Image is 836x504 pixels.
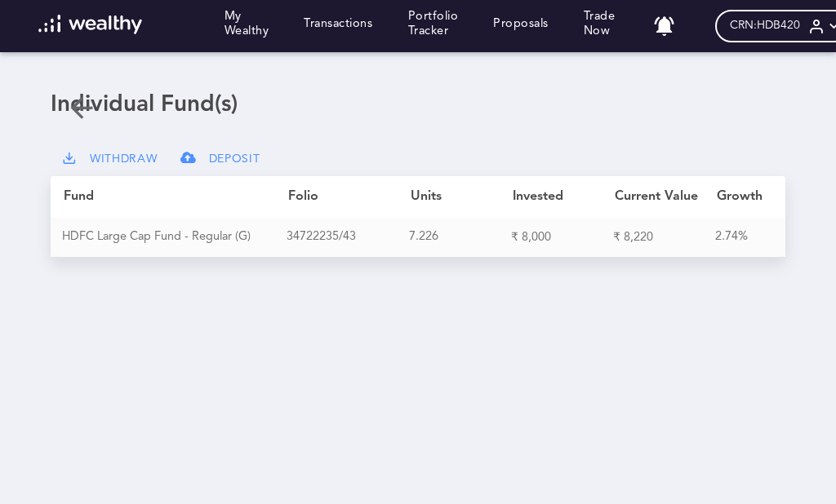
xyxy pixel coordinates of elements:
div: Current Value [615,189,717,205]
div: 7.226 [409,230,511,245]
a: Transactions [304,17,372,35]
div: ₹ 8,220 [613,230,715,245]
div: Growth [717,189,778,205]
span: DEPOSIT [209,153,260,166]
img: wl-logo-white.svg [38,15,142,34]
div: 3 4 7 2 2 2 3 5 / 4 3 [287,230,409,245]
div: Fund [64,189,288,205]
h1: Individual Fund(s) [51,91,785,119]
a: Trade Now [584,10,616,42]
div: Invested [513,189,615,205]
a: Proposals [493,17,549,35]
div: Folio [288,189,411,205]
span: CRN: HDB420 [730,19,800,33]
div: ₹ 8,000 [511,230,613,245]
div: Units [411,189,513,205]
a: My Wealthy [225,10,269,42]
div: 2.74% [715,230,776,245]
a: Portfolio Tracker [408,10,459,42]
div: H D F C L a r g e C a p F u n d - R e g u l a r ( G ) [62,230,287,245]
span: WITHDRAW [90,153,158,166]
